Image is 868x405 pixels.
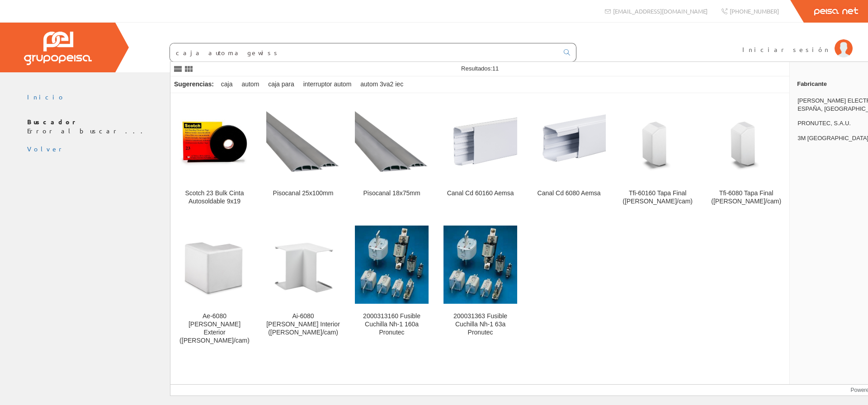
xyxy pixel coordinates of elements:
div: Tfi-6080 Tapa Final ([PERSON_NAME]/cam) [709,189,783,206]
input: Buscar ... [170,43,558,61]
div: Canal Cd 6080 Aemsa [532,189,606,198]
img: Canal Cd 6080 Aemsa [532,104,606,178]
img: Tfi-60160 Tapa Final (canales Cd/cam) [621,104,694,178]
span: [PHONE_NUMBER] [730,7,779,15]
img: Pisocanal 25x100mm [266,104,340,178]
span: Iniciar sesión [742,45,830,54]
a: Pisocanal 18x75mm Pisocanal 18x75mm [348,94,436,216]
img: Grupo Peisa [24,32,92,65]
div: interruptor autom [300,76,355,93]
span: [EMAIL_ADDRESS][DOMAIN_NAME] [613,7,708,15]
a: Inicio [27,93,66,101]
div: Pisocanal 25x100mm [266,189,340,198]
img: Ai-6080 Angulo Interior (canales Cd/cam) [266,228,340,301]
div: 200031363 Fusible Cuchilla Nh-1 63a Pronutec [443,312,517,337]
a: Volver [27,145,65,153]
a: Ai-6080 Angulo Interior (canales Cd/cam) Ai-6080 [PERSON_NAME] Interior ([PERSON_NAME]/cam) [259,217,347,355]
div: caja para [264,76,298,93]
a: Iniciar sesión [742,38,853,46]
span: Resultados: [461,65,499,72]
a: Canal Cd 60160 Aemsa Canal Cd 60160 Aemsa [436,94,524,216]
div: Sugerencias: [170,78,216,91]
div: Canal Cd 60160 Aemsa [443,189,517,198]
img: Ae-6080 Angulo Exterior (canales Cd/cam) [178,228,251,301]
a: 2000313160 Fusible Cuchilla Nh-1 160a Pronutec 2000313160 Fusible Cuchilla Nh-1 160a Pronutec [348,217,436,355]
a: Tfi-60160 Tapa Final (canales Cd/cam) Tfi-60160 Tapa Final ([PERSON_NAME]/cam) [613,94,702,216]
div: © Grupo Peisa [27,154,841,161]
a: Tfi-6080 Tapa Final (canales Cd/cam) Tfi-6080 Tapa Final ([PERSON_NAME]/cam) [702,94,790,216]
div: 2000313160 Fusible Cuchilla Nh-1 160a Pronutec [355,312,429,337]
div: Pisocanal 18x75mm [355,189,429,198]
img: Tfi-6080 Tapa Final (canales Cd/cam) [709,104,783,178]
b: Buscador [27,118,79,126]
img: 200031363 Fusible Cuchilla Nh-1 63a Pronutec [443,226,517,303]
a: Canal Cd 6080 Aemsa Canal Cd 6080 Aemsa [525,94,613,216]
img: Pisocanal 18x75mm [355,104,429,178]
a: Ae-6080 Angulo Exterior (canales Cd/cam) Ae-6080 [PERSON_NAME] Exterior ([PERSON_NAME]/cam) [170,217,259,355]
a: 200031363 Fusible Cuchilla Nh-1 63a Pronutec 200031363 Fusible Cuchilla Nh-1 63a Pronutec [436,217,524,355]
img: Canal Cd 60160 Aemsa [443,104,517,178]
div: Tfi-60160 Tapa Final ([PERSON_NAME]/cam) [621,189,694,206]
span: 11 [492,65,499,72]
div: caja [217,76,236,93]
div: autom [238,76,263,93]
img: Scotch 23 Bulk Cinta Autosoldable 9x19 [178,117,251,166]
a: Pisocanal 25x100mm Pisocanal 25x100mm [259,94,347,216]
a: Scotch 23 Bulk Cinta Autosoldable 9x19 Scotch 23 Bulk Cinta Autosoldable 9x19 [170,94,259,216]
div: Scotch 23 Bulk Cinta Autosoldable 9x19 [178,189,251,206]
div: Ae-6080 [PERSON_NAME] Exterior ([PERSON_NAME]/cam) [178,312,251,345]
div: autom 3va2 iec [357,76,407,93]
img: 2000313160 Fusible Cuchilla Nh-1 160a Pronutec [355,226,429,303]
p: Error al buscar ... [27,118,841,136]
div: Ai-6080 [PERSON_NAME] Interior ([PERSON_NAME]/cam) [266,312,340,337]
